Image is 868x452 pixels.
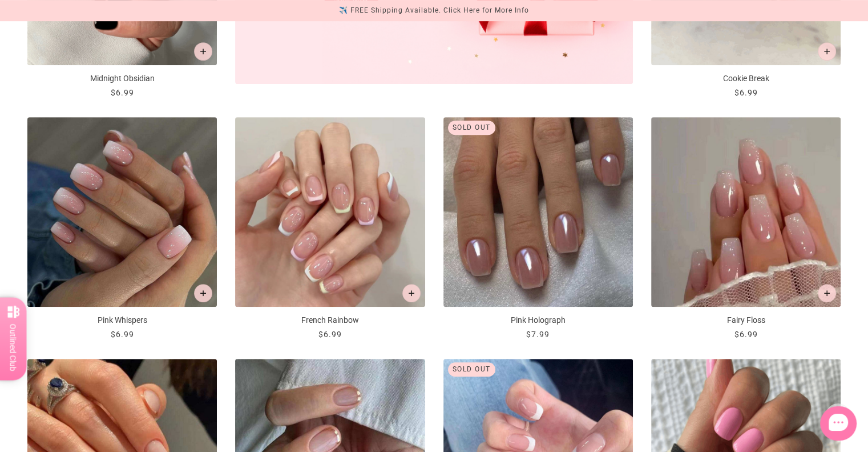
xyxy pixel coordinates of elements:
span: $6.99 [734,88,757,97]
div: ✈️ FREE Shipping Available. Click Here for More Info [339,5,529,17]
p: French Rainbow [235,314,425,326]
a: Pink Whispers [27,117,217,341]
a: French Rainbow [235,117,425,341]
p: Pink Whispers [27,314,217,326]
button: Add to cart [818,284,836,302]
span: $6.99 [318,330,342,339]
span: $6.99 [111,88,134,97]
span: $6.99 [111,330,134,339]
div: Sold out [448,121,495,135]
p: Pink Holograph [443,314,633,326]
a: Fairy Floss [651,117,841,341]
button: Add to cart [402,284,421,302]
a: Pink Holograph [443,117,633,341]
p: Cookie Break [651,73,841,85]
button: Add to cart [818,42,836,61]
button: Add to cart [194,42,212,61]
div: Sold out [448,362,495,377]
span: $6.99 [734,330,757,339]
p: Midnight Obsidian [27,73,217,85]
span: $7.99 [526,330,550,339]
button: Add to cart [194,284,212,302]
p: Fairy Floss [651,314,841,326]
